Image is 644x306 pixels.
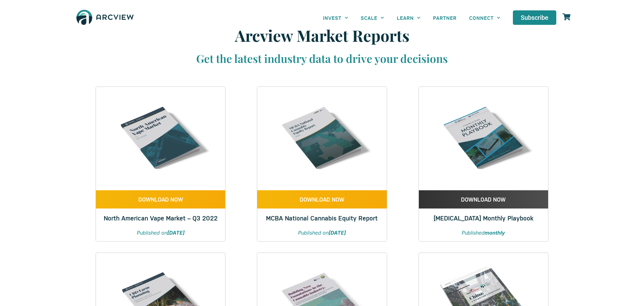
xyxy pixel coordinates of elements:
[102,229,219,236] p: Published on
[317,11,507,25] nav: Menu
[109,87,212,190] img: Q3 2022 VAPE REPORT
[152,51,492,66] h3: Get the latest industry data to drive your decisions
[264,229,380,236] p: Published on
[266,214,378,222] a: MCBA National Cannabis Equity Report
[167,230,185,236] strong: [DATE]
[419,190,548,209] a: DOWNLOAD NOW
[461,197,506,202] span: DOWNLOAD NOW
[485,230,505,236] strong: monthly
[432,87,535,190] img: Cannabis & Hemp Monthly Playbook
[391,11,427,25] a: LEARN
[521,14,548,21] span: Subscribe
[152,26,492,45] h1: Arcview Market Reports
[329,230,346,236] strong: [DATE]
[104,214,218,222] a: North American Vape Market – Q3 2022
[354,11,390,25] a: SCALE
[96,190,225,209] a: DOWNLOAD NOW
[425,229,542,236] p: Published
[257,190,386,209] a: DOWNLOAD NOW
[463,11,507,25] a: CONNECT
[317,11,354,25] a: INVEST
[74,6,136,29] img: The Arcview Group
[513,10,556,25] a: Subscribe
[434,214,533,222] a: [MEDICAL_DATA] Monthly Playbook
[427,11,463,25] a: PARTNER
[300,197,344,202] span: DOWNLOAD NOW
[138,197,183,202] span: DOWNLOAD NOW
